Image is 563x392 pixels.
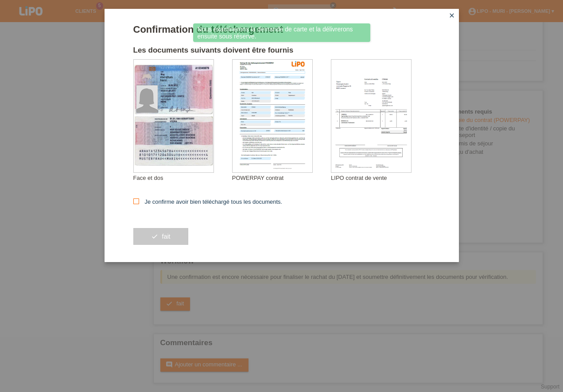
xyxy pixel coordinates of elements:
[232,175,331,181] div: POWERPAY contrat
[133,228,188,245] button: check fait
[193,23,370,42] div: Nous examinerons la demande de carte et la délivrerons ensuite sous réserve.
[134,60,214,172] img: upload_document_confirmation_type_id_foreign_empty.png
[160,75,205,79] div: mesfun
[136,85,158,113] img: foreign_id_photo_female.png
[446,11,458,21] a: close
[233,60,312,172] img: upload_document_confirmation_type_contract_kkg_whitelabel.png
[133,175,232,181] div: Face et dos
[162,233,170,240] span: fait
[331,60,411,172] img: upload_document_confirmation_type_receipt_generic.png
[160,79,205,82] div: hani
[151,233,158,240] i: check
[133,46,430,59] h2: Les documents suivants doivent être fournis
[448,12,455,19] i: close
[291,61,305,67] img: 39073_print.png
[133,198,283,205] label: Je confirme avoir bien téléchargé tous les documents.
[331,175,430,181] div: LIPO contrat de vente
